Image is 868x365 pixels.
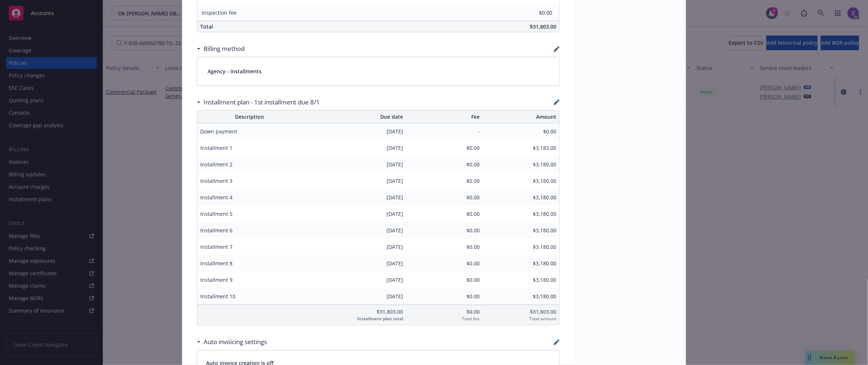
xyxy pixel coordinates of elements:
[486,308,556,316] span: $31,803.00
[305,128,403,135] span: [DATE]
[409,243,480,251] span: $0.00
[200,177,299,185] span: Installment 3
[200,276,299,284] span: Installment 9
[409,193,480,201] span: $0.00
[486,226,556,234] span: $3,180.00
[305,276,403,284] span: [DATE]
[486,276,556,284] span: $3,180.00
[200,292,299,300] span: Installment 10
[409,113,480,121] span: Fee
[200,144,299,152] span: Installment 1
[197,97,320,107] div: Installment plan - 1st installment due 8/1
[486,292,556,300] span: $3,180.00
[305,308,403,316] span: $31,803.00
[200,193,299,201] span: Installment 4
[486,161,556,168] span: $3,180.00
[409,316,480,322] span: Total fee
[409,210,480,218] span: $0.00
[305,144,403,152] span: [DATE]
[305,259,403,267] span: [DATE]
[200,259,299,267] span: Installment 8
[509,7,557,18] input: 0.00
[204,97,320,107] h3: Installment plan - 1st installment due 8/1
[409,226,480,234] span: $0.00
[202,9,237,16] span: Inspection fee
[486,193,556,201] span: $3,180.00
[486,259,556,267] span: $3,180.00
[305,177,403,185] span: [DATE]
[305,193,403,201] span: [DATE]
[409,128,480,135] span: -
[305,243,403,251] span: [DATE]
[486,144,556,152] span: $3,183.00
[200,161,299,168] span: Installment 2
[305,161,403,168] span: [DATE]
[305,113,403,121] span: Due date
[200,128,299,135] span: Down payment
[200,226,299,234] span: Installment 6
[486,177,556,185] span: $3,180.00
[200,243,299,251] span: Installment 7
[486,210,556,218] span: $3,180.00
[530,23,556,30] span: $31,803.00
[305,226,403,234] span: [DATE]
[200,23,213,30] span: Total
[486,113,556,121] span: Amount
[409,177,480,185] span: $0.00
[305,316,403,322] span: Installment plan total
[409,144,480,152] span: $0.00
[204,44,245,54] h3: Billing method
[204,337,267,347] h3: Auto invoicing settings
[409,259,480,267] span: $0.00
[409,161,480,168] span: $0.00
[409,308,480,316] span: $0.00
[305,210,403,218] span: [DATE]
[200,210,299,218] span: Installment 5
[486,243,556,251] span: $3,180.00
[409,276,480,284] span: $0.00
[486,316,556,322] span: Total amount
[409,292,480,300] span: $0.00
[200,113,299,121] span: Description
[197,57,559,85] div: Agency - Installments
[197,337,267,347] div: Auto invoicing settings
[197,44,245,54] div: Billing method
[305,292,403,300] span: [DATE]
[486,128,556,135] span: $0.00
